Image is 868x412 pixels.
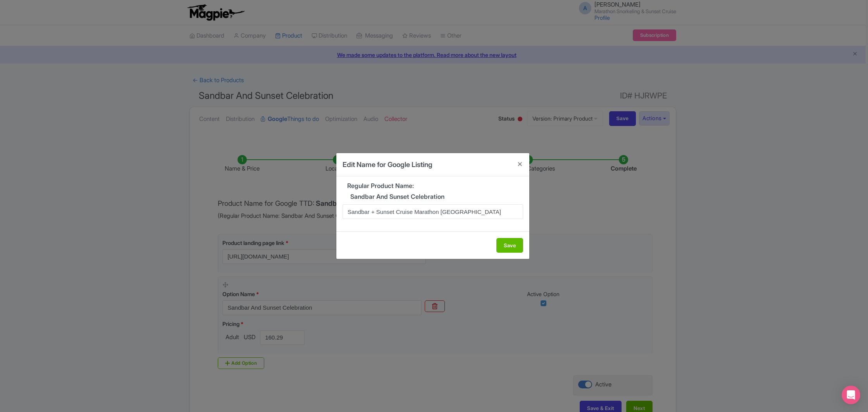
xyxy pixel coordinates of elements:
h4: Edit Name for Google Listing [343,159,432,170]
h5: Sandbar And Sunset Celebration [343,193,523,200]
button: Close [511,153,529,175]
button: Save [496,238,523,253]
input: Name for Product on Google [343,204,523,219]
h5: Regular Product Name: [343,183,523,190]
div: Open Intercom Messenger [842,386,860,404]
